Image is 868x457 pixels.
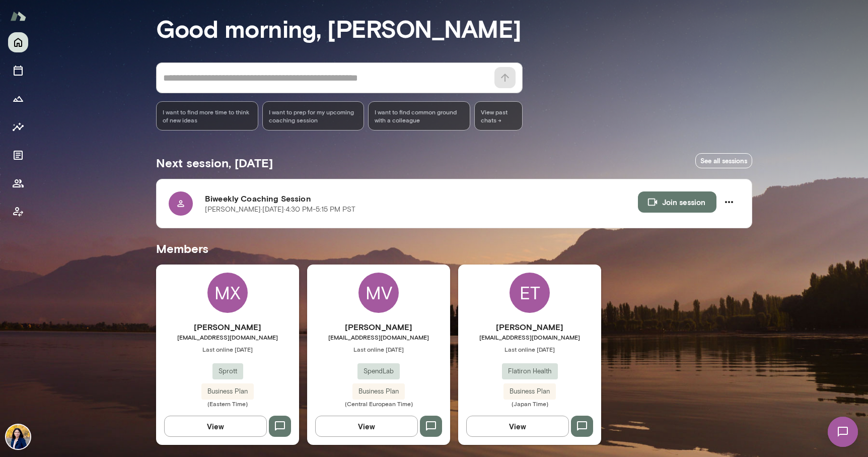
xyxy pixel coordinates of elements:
div: I want to find common ground with a colleague [368,101,470,130]
button: Growth Plan [8,89,28,109]
span: I want to find more time to think of new ideas [163,108,252,124]
span: Sprott [212,366,243,376]
button: View [164,416,267,437]
h6: Biweekly Coaching Session [205,192,638,205]
a: See all sessions [695,153,752,169]
button: Sessions [8,60,28,81]
span: Last online [DATE] [307,345,450,353]
button: Documents [8,145,28,165]
span: SpendLab [357,366,400,376]
span: Business Plan [352,386,405,397]
span: Last online [DATE] [458,345,601,353]
span: Flatiron Health [502,366,558,376]
p: [PERSON_NAME] · [DATE] · 4:30 PM-5:15 PM PST [205,205,355,215]
button: Join session [638,191,716,213]
span: View past chats -> [474,101,523,130]
button: Client app [8,202,28,222]
span: Last online [DATE] [156,345,299,353]
span: [EMAIL_ADDRESS][DOMAIN_NAME] [458,333,601,341]
h6: [PERSON_NAME] [458,321,601,333]
div: MV [358,273,399,313]
button: Members [8,173,28,193]
img: Jaya Jaware [6,425,30,449]
span: I want to prep for my upcoming coaching session [269,108,358,124]
button: Insights [8,117,28,137]
div: I want to prep for my upcoming coaching session [262,101,365,130]
span: Business Plan [503,386,556,397]
div: I want to find more time to think of new ideas [156,101,258,130]
div: ET [510,273,550,313]
h3: Good morning, [PERSON_NAME] [156,14,752,42]
span: [EMAIL_ADDRESS][DOMAIN_NAME] [307,333,450,341]
span: I want to find common ground with a colleague [375,108,464,124]
h5: Next session, [DATE] [156,155,273,171]
button: Home [8,32,28,52]
span: Business Plan [201,386,254,397]
span: (Japan Time) [458,400,601,408]
h5: Members [156,240,752,256]
div: MX [207,273,248,313]
span: [EMAIL_ADDRESS][DOMAIN_NAME] [156,333,299,341]
button: View [466,416,569,437]
img: Mento [10,7,26,26]
span: (Eastern Time) [156,400,299,408]
button: View [315,416,418,437]
h6: [PERSON_NAME] [307,321,450,333]
h6: [PERSON_NAME] [156,321,299,333]
span: (Central European Time) [307,400,450,408]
